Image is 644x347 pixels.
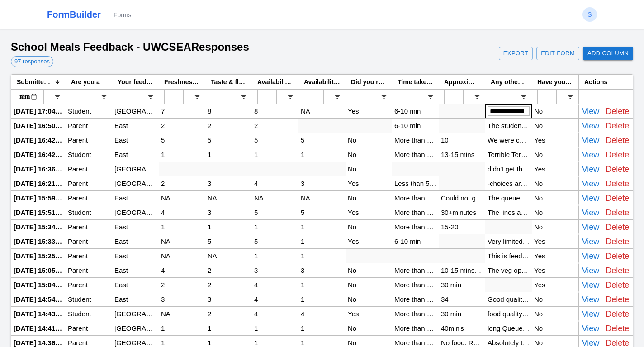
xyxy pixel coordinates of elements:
[485,249,532,263] div: This is feedback regarding pre-ordered food (my child is in K1). Snacks: No vegetarian options (e...
[252,147,298,162] div: 1
[66,191,112,205] div: Parent
[532,307,578,321] div: No
[580,220,602,234] button: View Details
[66,234,112,248] div: Parent
[532,119,578,133] div: No
[603,234,631,249] button: Delete Response
[351,78,387,86] span: Did you receive exactly what you ordered for?
[603,133,631,147] button: Delete Response
[392,119,439,133] div: 6-10 min
[298,176,346,190] div: 3
[532,234,578,248] div: Yes
[252,119,298,133] div: 2
[159,263,205,277] div: 4
[11,162,66,176] div: [DATE] 16:36:12
[439,263,485,277] div: 10-15 mins around from queue to food in hand
[580,205,602,220] button: View Details
[392,176,439,190] div: Less than 5 min
[205,147,252,162] div: 1
[71,78,100,86] span: Are you a
[205,278,252,292] div: 2
[346,133,392,147] div: No
[298,292,346,306] div: 1
[568,94,573,100] button: Open Filter Menu
[580,307,602,321] button: View Details
[159,321,205,335] div: 1
[439,133,485,147] div: 10
[532,147,578,162] div: No
[112,249,159,263] div: East
[11,40,249,54] h1: School Meals Feedback - UWCSEA Responses
[346,234,392,248] div: Yes
[580,263,602,278] button: View Details
[392,147,439,162] div: More than 10 min
[112,191,159,205] div: East
[205,205,252,219] div: 3
[11,205,66,219] div: [DATE] 15:51:25
[491,89,510,104] input: Any other feedback or experiences you would like to share. Filter Input
[485,176,532,190] div: -choices are not kid friendly, and it is not even nutrition appealing you have four kinds of humm...
[392,292,439,306] div: More than 10 min
[346,176,392,190] div: Yes
[112,119,159,133] div: East
[603,205,631,220] button: Delete Response
[485,321,532,335] div: long Queues, poor food quality, bad service, limited options
[298,220,346,234] div: 1
[11,220,66,234] div: [DATE] 15:34:01
[485,162,532,176] div: didn't get the morning snack during the first day.
[346,104,392,118] div: Yes
[11,119,66,133] div: [DATE] 16:50:52
[580,176,602,191] button: View Details
[392,234,439,248] div: 6-10 min
[252,292,298,306] div: 4
[17,78,53,86] span: Submitted At
[392,191,439,205] div: More than 10 min
[66,176,112,190] div: Parent
[159,191,205,205] div: NA
[532,249,578,263] div: Yes
[603,119,631,133] button: Delete Response
[580,133,602,147] button: View Details
[112,176,159,190] div: [GEOGRAPHIC_DATA]
[11,249,66,263] div: [DATE] 15:25:25
[532,191,578,205] div: No
[346,263,392,277] div: No
[603,162,631,176] button: Delete Response
[159,292,205,306] div: 3
[205,307,252,321] div: 2
[47,8,101,21] a: FormBuilder
[288,94,293,100] button: Open Filter Menu
[485,307,532,321] div: food quality is very low portions are tiny queues are unacceptable kiosk system is not working
[532,263,578,277] div: Yes
[298,133,346,147] div: 5
[580,119,602,133] button: View Details
[488,106,530,116] input: Input Editor
[159,119,205,133] div: 2
[580,292,602,307] button: View Details
[298,191,346,205] div: NA
[392,133,439,147] div: More than 10 min
[159,307,205,321] div: NA
[11,191,66,205] div: [DATE] 15:59:34
[439,147,485,162] div: 13-15 mins
[112,278,159,292] div: East
[536,47,579,61] a: Edit Form
[159,147,205,162] div: 1
[346,307,392,321] div: Yes
[205,119,252,133] div: 2
[499,47,533,61] button: Export
[439,321,485,335] div: 40min s
[112,162,159,176] div: [GEOGRAPHIC_DATA]
[346,278,392,292] div: No
[252,234,298,248] div: 5
[159,249,205,263] div: NA
[580,147,602,162] button: View Details
[603,104,631,119] button: Delete Response
[252,278,298,292] div: 4
[439,205,485,219] div: 30+minutes
[439,307,485,321] div: 30 min
[304,89,324,104] input: Availability of food options eg. nut-free, gluten-free, vegetarian, vegan (1 being least, 10 bein...
[603,292,631,307] button: Delete Response
[112,292,159,306] div: East
[164,78,200,86] span: Freshness of Food (1 being worst, 10 being best about the school canteen food)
